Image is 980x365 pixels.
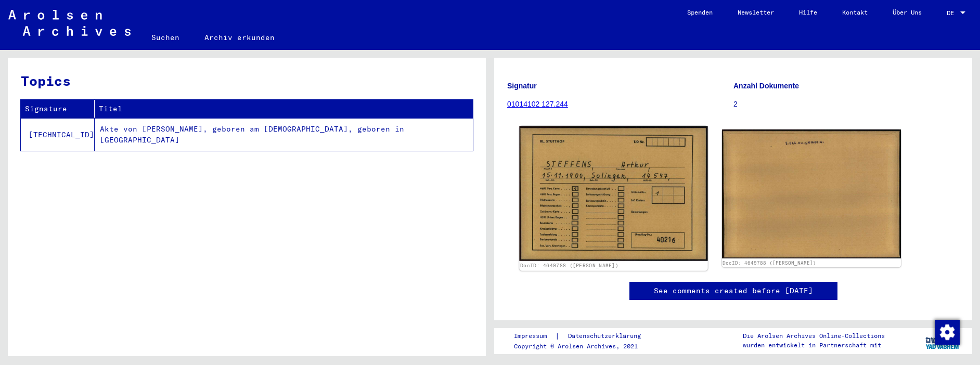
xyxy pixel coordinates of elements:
[743,341,885,350] p: wurden entwickelt in Partnerschaft mit
[935,320,960,345] img: Zustimmung ändern
[723,260,816,266] a: DocID: 4649788 ([PERSON_NAME])
[21,100,95,118] th: Signature
[923,328,962,354] img: yv_logo.png
[139,25,192,50] a: Suchen
[507,82,537,90] b: Signatur
[733,99,959,110] p: 2
[514,331,653,342] div: |
[95,118,473,151] td: Akte von [PERSON_NAME], geboren am [DEMOGRAPHIC_DATA], geboren in [GEOGRAPHIC_DATA]
[8,10,131,36] img: Arolsen_neg.svg
[654,285,813,296] a: See comments created before [DATE]
[507,100,568,108] a: 01014102 127.244
[21,71,472,91] h3: Topics
[722,129,901,258] img: 002.jpg
[947,9,958,17] span: DE
[514,342,653,351] p: Copyright © Arolsen Archives, 2021
[192,25,287,50] a: Archiv erkunden
[520,263,618,269] a: DocID: 4649788 ([PERSON_NAME])
[95,100,473,118] th: Titel
[519,126,707,261] img: 001.jpg
[514,331,555,342] a: Impressum
[21,118,95,151] td: [TECHNICAL_ID]
[743,331,885,341] p: Die Arolsen Archives Online-Collections
[934,319,959,344] div: Zustimmung ändern
[733,82,799,90] b: Anzahl Dokumente
[560,331,653,342] a: Datenschutzerklärung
